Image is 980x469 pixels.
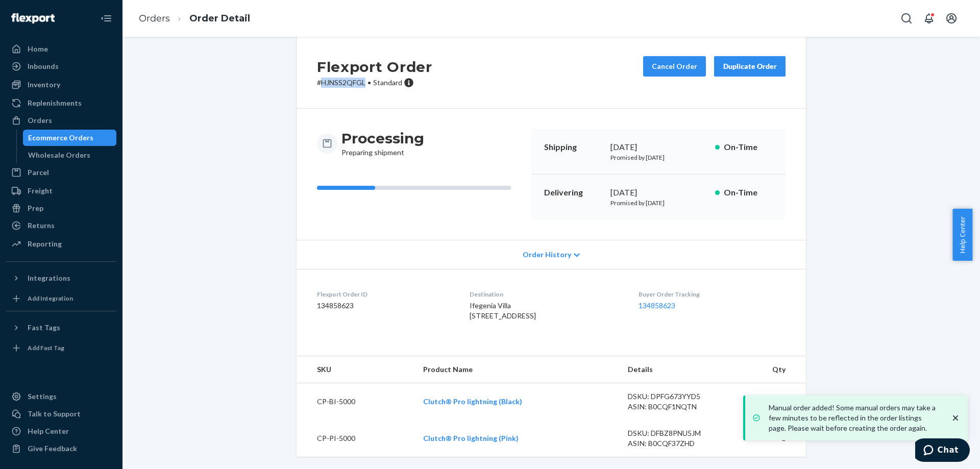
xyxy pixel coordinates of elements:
[470,301,536,320] span: Ifegenia Villa [STREET_ADDRESS]
[732,420,806,457] td: 1
[28,61,59,71] div: Inbounds
[6,217,116,234] a: Returns
[139,13,170,24] a: Orders
[28,343,64,352] div: Add Fast Tag
[23,130,117,146] a: Ecommerce Orders
[11,13,55,23] img: Flexport logo
[6,290,116,307] a: Add Integration
[620,356,732,383] th: Details
[769,403,940,433] p: Manual order added! Some manual orders may take a few minutes to be reflected in the order listin...
[723,61,777,71] div: Duplicate Order
[6,340,116,356] a: Add Fast Tag
[6,95,116,111] a: Replenishments
[415,356,620,383] th: Product Name
[131,4,258,34] ol: breadcrumbs
[732,356,806,383] th: Qty
[373,78,402,87] span: Standard
[341,129,424,147] h3: Processing
[952,209,972,261] button: Help Center
[28,409,81,419] div: Talk to Support
[423,397,522,406] a: Clutch® Pro lightning (Black)
[28,203,43,213] div: Prep
[189,13,250,24] a: Order Detail
[610,199,707,207] p: Promised by [DATE]
[341,129,424,158] div: Preparing shipment
[6,183,116,199] a: Freight
[28,220,55,231] div: Returns
[28,294,73,303] div: Add Integration
[28,44,48,54] div: Home
[23,147,117,163] a: Wholesale Orders
[6,236,116,252] a: Reporting
[523,250,571,260] span: Order History
[28,443,77,454] div: Give Feedback
[896,8,917,29] button: Open Search Box
[732,383,806,421] td: 1
[6,270,116,286] button: Integrations
[28,391,57,402] div: Settings
[367,78,371,87] span: •
[610,141,707,153] div: [DATE]
[317,78,432,88] p: # HJNSS2QFGL
[639,301,675,310] a: 134858623
[6,77,116,93] a: Inventory
[28,80,60,90] div: Inventory
[6,112,116,129] a: Orders
[28,186,53,196] div: Freight
[28,115,52,126] div: Orders
[714,56,786,77] button: Duplicate Order
[950,413,961,423] svg: close toast
[919,8,939,29] button: Open notifications
[28,426,69,436] div: Help Center
[297,420,415,457] td: CP-PI-5000
[317,301,453,311] dd: 134858623
[628,391,724,402] div: DSKU: DPFG673YYD5
[28,323,60,333] div: Fast Tags
[28,167,49,178] div: Parcel
[941,8,962,29] button: Open account menu
[28,133,93,143] div: Ecommerce Orders
[28,150,90,160] div: Wholesale Orders
[297,383,415,421] td: CP-BI-5000
[28,239,62,249] div: Reporting
[628,402,724,412] div: ASIN: B0CQF1NQTN
[610,187,707,199] div: [DATE]
[643,56,706,77] button: Cancel Order
[6,41,116,57] a: Home
[724,141,773,153] p: On-Time
[423,434,519,442] a: Clutch® Pro lightning (Pink)
[317,56,432,78] h2: Flexport Order
[6,58,116,75] a: Inbounds
[96,8,116,29] button: Close Navigation
[297,356,415,383] th: SKU
[6,406,116,422] button: Talk to Support
[915,438,970,464] iframe: Opens a widget where you can chat to one of our agents
[470,290,622,299] dt: Destination
[6,440,116,457] button: Give Feedback
[610,153,707,162] p: Promised by [DATE]
[639,290,786,299] dt: Buyer Order Tracking
[6,423,116,439] a: Help Center
[28,98,82,108] div: Replenishments
[628,428,724,438] div: DSKU: DFBZ8PNU5JM
[6,388,116,405] a: Settings
[317,290,453,299] dt: Flexport Order ID
[6,319,116,336] button: Fast Tags
[544,187,602,199] p: Delivering
[28,273,70,283] div: Integrations
[628,438,724,449] div: ASIN: B0CQF37ZHD
[544,141,602,153] p: Shipping
[6,164,116,181] a: Parcel
[6,200,116,216] a: Prep
[724,187,773,199] p: On-Time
